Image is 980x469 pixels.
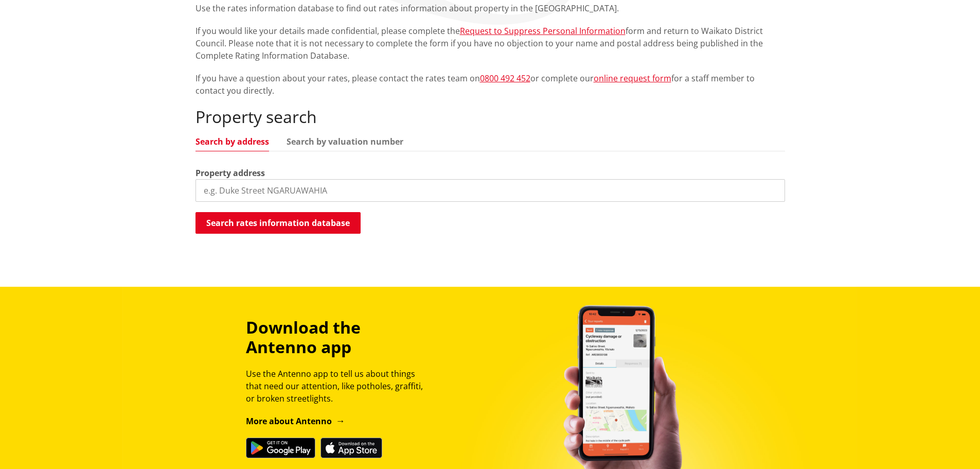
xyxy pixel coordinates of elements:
[246,318,432,357] h3: Download the Antenno app
[246,368,432,405] p: Use the Antenno app to tell us about things that need our attention, like potholes, graffiti, or ...
[195,72,785,97] p: If you have a question about your rates, please contact the rates team on or complete our for a s...
[460,25,626,37] a: Request to Suppress Personal Information
[195,179,785,202] input: e.g. Duke Street NGARUAWAHIA
[287,137,403,146] a: Search by valuation number
[480,73,530,84] a: 0800 492 452
[246,438,315,458] img: Get it on Google Play
[594,73,671,84] a: online request form
[195,167,265,179] label: Property address
[246,415,345,427] a: More about Antenno
[320,438,382,458] img: Download on the App Store
[195,107,785,127] h2: Property search
[195,2,785,14] p: Use the rates information database to find out rates information about property in the [GEOGRAPHI...
[195,137,269,146] a: Search by address
[195,212,361,234] button: Search rates information database
[195,25,785,62] p: If you would like your details made confidential, please complete the form and return to Waikato ...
